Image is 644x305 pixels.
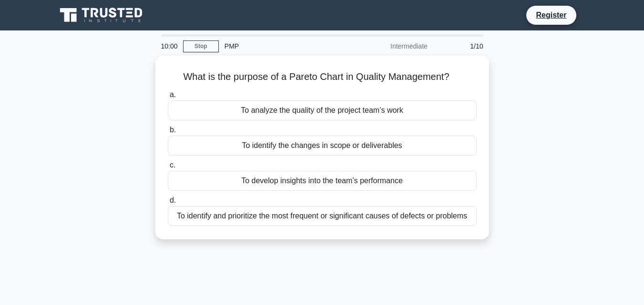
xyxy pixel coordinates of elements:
[168,206,477,226] div: To identify and prioritize the most frequent or significant causes of defects or problems
[168,136,477,156] div: To identify the changes in scope or deliverables
[183,40,219,52] a: Stop
[168,100,477,120] div: To analyze the quality of the project team’s work
[350,37,433,56] div: Intermediate
[530,9,572,21] a: Register
[168,171,477,191] div: To develop insights into the team’s performance
[219,37,350,56] div: PMP
[433,37,489,56] div: 1/10
[170,161,175,169] span: c.
[167,71,478,83] h5: What is the purpose of a Pareto Chart in Quality Management?
[170,196,176,204] span: d.
[155,37,183,56] div: 10:00
[170,126,176,134] span: b.
[170,90,176,98] span: a.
